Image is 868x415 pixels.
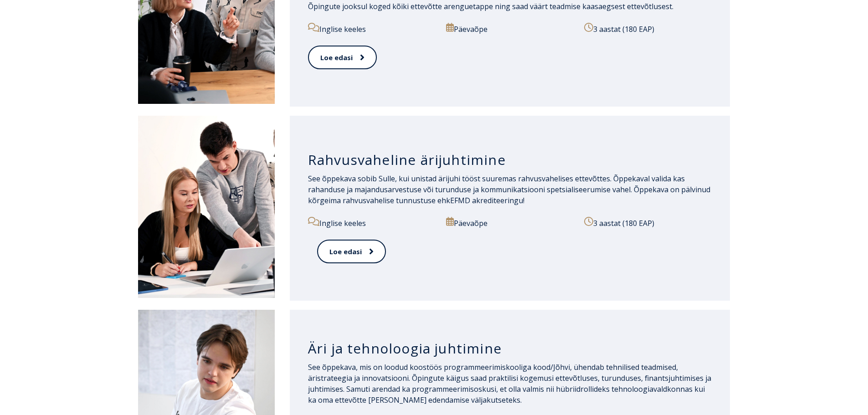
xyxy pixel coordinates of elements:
[584,217,712,229] p: 3 aastat (180 EAP)
[308,217,436,229] p: Inglise keeles
[308,362,712,405] p: See õppekava, mis on loodud koostöös programmeerimiskooliga kood/Jõhvi, ühendab tehnilised teadmi...
[308,151,712,169] h3: Rahvusvaheline ärijuhtimine
[450,195,523,205] a: EFMD akrediteeringu
[308,23,436,35] p: Inglise keeles
[317,240,386,264] a: Loe edasi
[308,174,710,205] span: See õppekava sobib Sulle, kui unistad ärijuhi tööst suuremas rahvusvahelises ettevõttes. Õppekava...
[446,23,574,35] p: Päevaõpe
[308,340,712,357] h3: Äri ja tehnoloogia juhtimine
[584,23,703,35] p: 3 aastat (180 EAP)
[138,116,275,298] img: Rahvusvaheline ärijuhtimine
[446,217,574,229] p: Päevaõpe
[308,46,377,70] a: Loe edasi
